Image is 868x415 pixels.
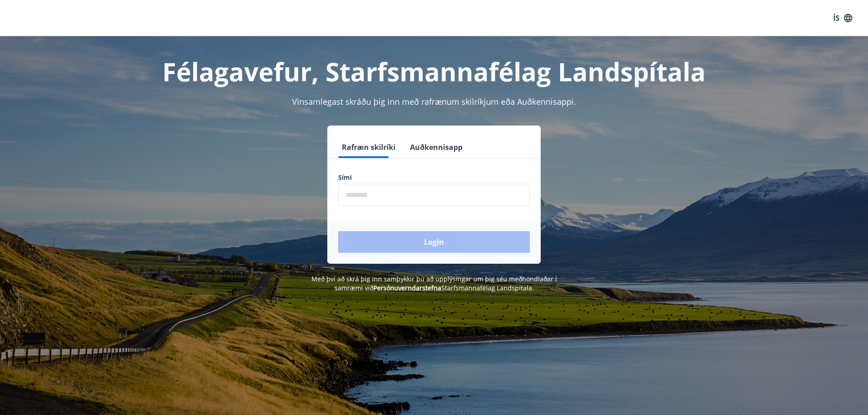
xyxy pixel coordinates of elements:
span: Vinsamlegast skráðu þig inn með rafrænum skilríkjum eða Auðkennisappi. [292,96,576,107]
button: Rafræn skilríki [338,136,399,158]
a: Persónuverndarstefna [373,284,441,292]
h1: Félagavefur, Starfsmannafélag Landspítala [119,54,749,89]
button: Auðkennisapp [406,136,466,158]
label: Sími [338,173,530,182]
button: ÍS [828,10,857,26]
span: Með því að skrá þig inn samþykkir þú að upplýsingar um þig séu meðhöndlaðar í samræmi við Starfsm... [311,275,557,292]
